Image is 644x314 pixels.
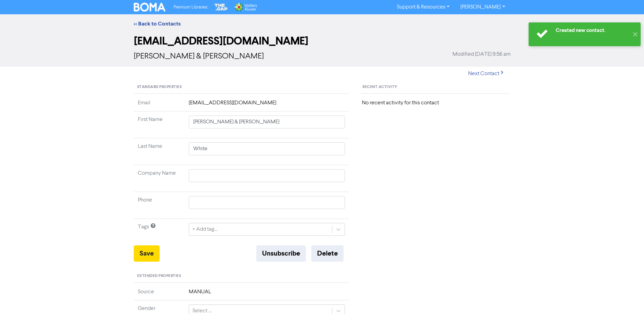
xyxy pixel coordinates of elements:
[134,35,511,48] h2: [EMAIL_ADDRESS][DOMAIN_NAME]
[134,219,185,246] td: Tags
[134,3,166,12] img: BOMA Logo
[134,270,349,283] div: Extended Properties
[134,245,160,262] button: Save
[462,67,511,81] button: Next Contact
[173,5,208,10] span: Premium Libraries:
[134,192,185,219] td: Phone
[214,3,228,12] img: The Gap
[556,27,629,34] div: Created new contact.
[134,165,185,192] td: Company Name
[192,225,217,233] div: + Add tag...
[134,111,185,138] td: First Name
[610,281,644,314] iframe: Chat Widget
[185,288,349,300] td: MANUAL
[134,99,185,111] td: Email
[185,99,349,111] td: [EMAIL_ADDRESS][DOMAIN_NAME]
[256,245,306,262] button: Unsubscribe
[134,20,181,27] a: << Back to Contacts
[362,99,508,107] div: No recent activity for this contact
[134,81,349,94] div: Standard Properties
[234,3,257,12] img: Wolters Kluwer
[455,2,510,13] a: [PERSON_NAME]
[391,2,455,13] a: Support & Resources
[453,50,511,58] span: Modified [DATE] 9:56 am
[359,81,510,94] div: Recent Activity
[134,288,185,300] td: Source
[311,245,344,262] button: Delete
[134,52,264,60] span: [PERSON_NAME] & [PERSON_NAME]
[134,138,185,165] td: Last Name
